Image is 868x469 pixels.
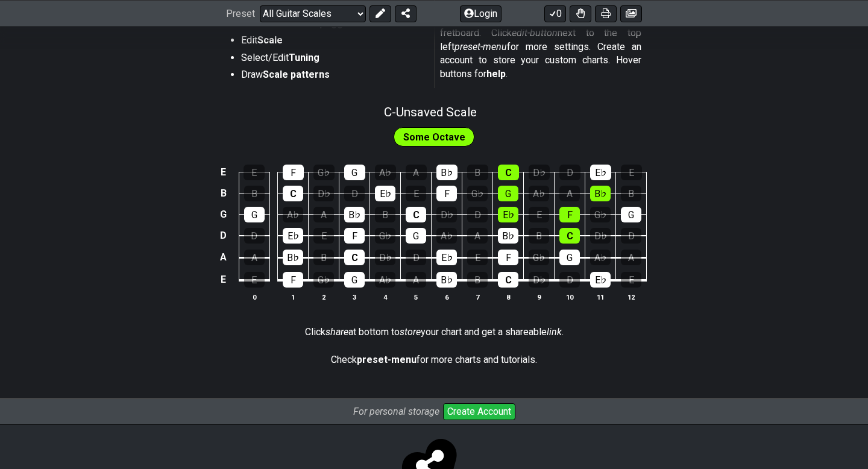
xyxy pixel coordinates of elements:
[529,250,549,265] div: G♭
[406,186,426,201] div: E
[344,207,365,222] div: B♭
[595,5,617,22] button: Print
[305,326,564,339] p: Click at bottom to your chart and get a shareable .
[621,165,642,180] div: E
[375,250,395,265] div: D♭
[467,165,488,180] div: B
[216,183,231,204] td: B
[283,228,303,244] div: E♭
[331,353,537,367] p: Check for more charts and tutorials.
[241,68,426,85] li: Draw
[257,34,283,46] strong: Scale
[357,354,417,365] strong: preset-menu
[498,272,518,288] div: C
[436,272,457,288] div: B♭
[313,186,334,201] div: D♭
[406,207,426,222] div: C
[559,250,580,265] div: G
[244,272,265,288] div: E
[344,228,365,244] div: F
[529,228,549,244] div: B
[353,406,439,417] i: For personal storage
[375,228,395,244] div: G♭
[436,228,457,244] div: A♭
[559,207,580,222] div: F
[395,5,417,22] button: Share Preset
[216,247,231,269] td: A
[268,17,351,29] strong: Scale or Arpeggio
[313,228,334,244] div: E
[403,128,465,146] span: First enable full edit mode to edit
[467,228,488,244] div: A
[467,207,488,222] div: D
[436,207,457,222] div: D♭
[498,207,518,222] div: E♭
[559,186,580,201] div: A
[529,165,550,180] div: D♭
[325,326,348,338] em: share
[216,162,231,183] td: E
[283,272,303,288] div: F
[283,186,303,201] div: C
[585,291,616,303] th: 11
[493,291,524,303] th: 8
[621,228,641,244] div: D
[432,291,462,303] th: 6
[370,291,401,303] th: 4
[498,165,519,180] div: C
[313,250,334,265] div: B
[590,165,611,180] div: E♭
[216,225,231,247] td: D
[544,5,566,22] button: 0
[241,51,426,68] li: Select/Edit
[436,165,458,180] div: B♭
[313,165,335,180] div: G♭
[467,250,488,265] div: E
[400,326,421,338] em: store
[260,5,366,22] select: Preset
[460,5,502,22] button: Login
[216,204,231,225] td: G
[406,272,426,288] div: A
[590,228,611,244] div: D♭
[462,291,493,303] th: 7
[559,165,580,180] div: D
[406,228,426,244] div: G
[375,165,396,180] div: A♭
[375,272,395,288] div: A♭
[216,268,231,291] td: E
[344,165,365,180] div: G
[244,165,265,180] div: E
[283,165,304,180] div: F
[590,207,611,222] div: G♭
[524,291,555,303] th: 9
[344,272,365,288] div: G
[278,291,309,303] th: 1
[529,186,549,201] div: A♭
[313,272,334,288] div: G♭
[529,272,549,288] div: D♭
[529,207,549,222] div: E
[283,207,303,222] div: A♭
[241,34,426,51] li: Edit
[498,250,518,265] div: F
[498,186,518,201] div: G
[244,250,265,265] div: A
[621,186,641,201] div: B
[590,186,611,201] div: B♭
[467,186,488,201] div: G♭
[244,186,265,201] div: B
[244,228,265,244] div: D
[620,5,642,22] button: Create image
[621,250,641,265] div: A
[244,207,265,222] div: G
[559,228,580,244] div: C
[555,291,585,303] th: 10
[616,291,647,303] th: 12
[436,250,457,265] div: E♭
[406,165,427,180] div: A
[384,105,477,119] span: C - Unsaved Scale
[339,291,370,303] th: 3
[309,291,339,303] th: 2
[467,272,488,288] div: B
